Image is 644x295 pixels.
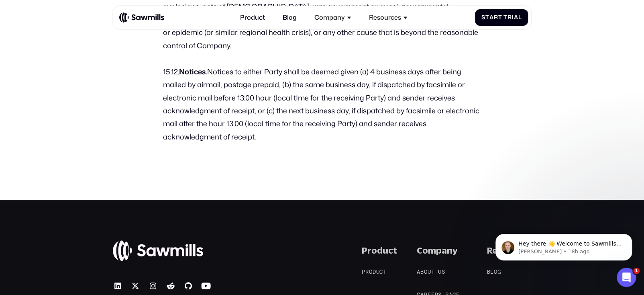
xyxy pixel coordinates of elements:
span: a [489,14,494,21]
span: u [428,268,431,275]
a: StartTrial [475,9,528,26]
span: o [369,268,373,275]
span: r [507,14,512,21]
div: Resources [364,9,412,26]
span: r [494,14,498,21]
strong: Notices. [179,66,207,77]
a: Product [362,268,395,276]
span: u [376,268,379,275]
span: c [379,268,383,275]
div: Product [362,245,397,256]
span: t [498,14,502,21]
iframe: Intercom notifications message [483,217,644,273]
div: Company [417,245,458,256]
span: a [514,14,518,21]
p: 15.12. Notices to either Party shall be deemed given (a) 4 business days after being mailed by ai... [163,65,481,143]
a: Blog [278,9,302,26]
span: S [481,14,485,21]
span: A [417,268,420,275]
span: P [362,268,365,275]
span: d [372,268,376,275]
span: T [503,14,507,21]
span: s [442,268,445,275]
span: i [512,14,514,21]
iframe: Intercom live chat [617,268,636,287]
span: b [420,268,424,275]
a: Aboutus [417,268,453,276]
span: t [431,268,434,275]
span: 1 [633,268,640,274]
span: t [485,14,489,21]
span: l [518,14,522,21]
div: Company [314,14,345,21]
div: Company [310,9,356,26]
span: u [438,268,442,275]
span: t [383,268,387,275]
span: r [365,268,369,275]
div: Resources [369,14,401,21]
a: Product [235,9,270,26]
span: o [424,268,428,275]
